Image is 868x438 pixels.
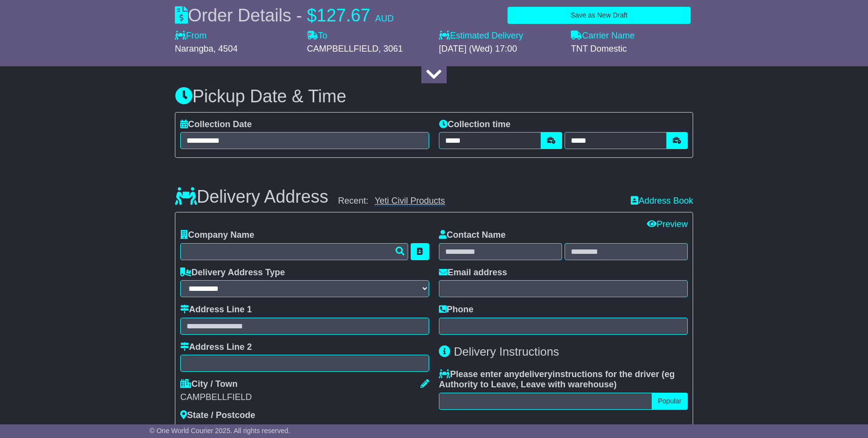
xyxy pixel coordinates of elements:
div: CAMPBELLFIELD [180,392,429,403]
label: From [175,31,207,41]
span: $ [307,5,317,25]
label: Phone [439,305,473,315]
label: Contact Name [439,230,506,241]
span: Delivery Instructions [454,345,559,358]
span: , 3061 [378,44,403,54]
button: Save as New Draft [508,7,691,24]
span: eg Authority to Leave, Leave with warehouse [439,369,675,390]
label: Company Name [180,230,254,241]
label: Email address [439,267,507,278]
label: Delivery Address Type [180,267,285,278]
span: delivery [519,369,552,379]
label: Collection Date [180,119,252,130]
label: To [307,31,327,41]
button: Popular [652,393,688,410]
h3: Pickup Date & Time [175,87,693,106]
a: Address Book [631,196,693,206]
label: State / Postcode [180,410,255,421]
div: TNT Domestic [571,44,693,55]
div: VIC [180,423,303,434]
label: Carrier Name [571,31,635,41]
label: Estimated Delivery [439,31,561,41]
label: Please enter any instructions for the driver ( ) [439,369,688,390]
div: [DATE] (Wed) 17:00 [439,44,561,55]
label: Address Line 2 [180,342,252,353]
span: CAMPBELLFIELD [307,44,378,54]
a: Yeti Civil Products [375,196,445,206]
h3: Delivery Address [175,187,328,207]
div: Order Details - [175,5,394,26]
label: City / Town [180,379,238,390]
div: 3061 [306,423,429,434]
span: 127.67 [317,5,370,25]
label: Collection time [439,119,510,130]
span: © One World Courier 2025. All rights reserved. [150,427,290,435]
a: Preview [647,219,688,229]
span: Narangba [175,44,213,54]
div: Recent: [338,196,621,207]
span: , 4504 [213,44,238,54]
label: Address Line 1 [180,305,252,315]
span: AUD [375,14,394,23]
